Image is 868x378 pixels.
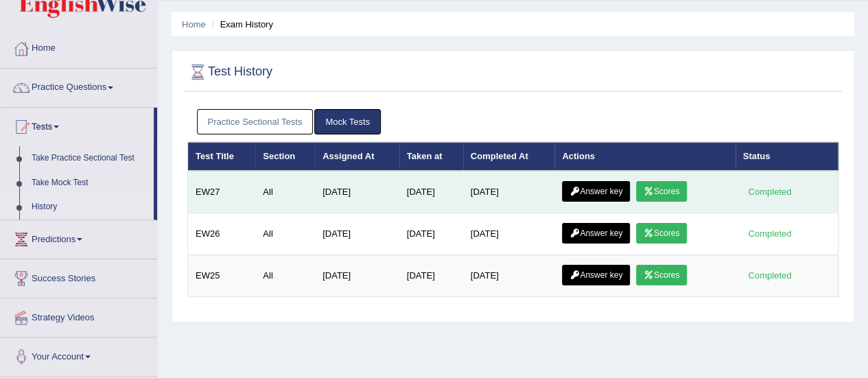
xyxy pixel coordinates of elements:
[255,213,315,255] td: All
[399,213,463,255] td: [DATE]
[1,298,157,333] a: Strategy Videos
[1,259,157,294] a: Success Stories
[1,69,157,103] a: Practice Questions
[187,62,272,82] h2: Test History
[463,255,555,297] td: [DATE]
[315,213,399,255] td: [DATE]
[399,255,463,297] td: [DATE]
[1,220,157,255] a: Predictions
[399,142,463,171] th: Taken at
[562,223,630,244] a: Answer key
[562,181,630,202] a: Answer key
[197,109,314,134] a: Practice Sectional Tests
[314,109,381,134] a: Mock Tests
[636,223,687,244] a: Scores
[736,142,838,171] th: Status
[255,142,315,171] th: Section
[188,142,256,171] th: Test Title
[1,338,157,372] a: Your Account
[188,213,256,255] td: EW26
[25,146,154,171] a: Take Practice Sectional Test
[25,195,154,220] a: History
[463,171,555,213] td: [DATE]
[554,142,735,171] th: Actions
[208,18,273,31] li: Exam History
[636,181,687,202] a: Scores
[562,265,630,285] a: Answer key
[188,171,256,213] td: EW27
[255,255,315,297] td: All
[1,29,157,64] a: Home
[743,268,797,283] div: Completed
[463,142,555,171] th: Completed At
[1,108,154,142] a: Tests
[182,19,206,29] a: Home
[255,171,315,213] td: All
[743,226,797,241] div: Completed
[25,171,154,196] a: Take Mock Test
[399,171,463,213] td: [DATE]
[636,265,687,285] a: Scores
[315,255,399,297] td: [DATE]
[315,171,399,213] td: [DATE]
[463,213,555,255] td: [DATE]
[315,142,399,171] th: Assigned At
[188,255,256,297] td: EW25
[743,185,797,199] div: Completed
